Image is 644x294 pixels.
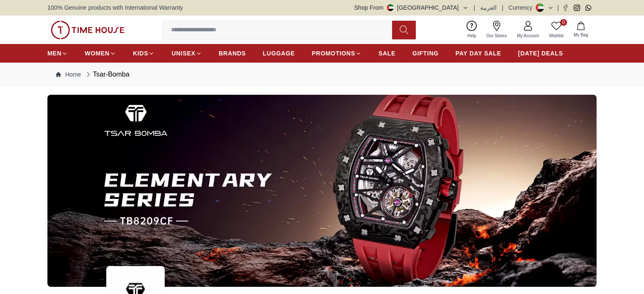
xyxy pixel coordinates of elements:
a: Our Stores [481,19,512,41]
a: PROMOTIONS [312,46,362,61]
span: UNISEX [171,49,195,58]
span: [DATE] DEALS [518,49,563,58]
a: Whatsapp [585,5,591,11]
span: Wishlist [546,33,567,39]
a: Help [462,19,481,41]
span: MEN [47,49,61,58]
span: My Bag [570,32,591,38]
img: ... [51,21,124,39]
a: SALE [379,46,395,61]
span: GIFTING [412,49,439,58]
a: [DATE] DEALS [518,46,563,61]
div: Currency [509,3,536,12]
img: United Arab Emirates [387,4,394,11]
a: WOMEN [85,46,116,61]
a: PAY DAY SALE [456,46,501,61]
a: Home [56,70,81,79]
a: MEN [47,46,68,61]
span: LUGGAGE [263,49,295,58]
span: | [474,3,475,12]
a: KIDS [133,46,155,61]
a: UNISEX [171,46,202,61]
a: Instagram [574,5,580,11]
span: KIDS [133,49,148,58]
span: My Account [514,33,542,39]
a: BRANDS [219,46,246,61]
span: SALE [379,49,395,58]
span: BRANDS [219,49,246,58]
button: Shop From[GEOGRAPHIC_DATA] [354,3,469,12]
span: Help [464,33,480,39]
span: Our Stores [483,33,510,39]
a: Facebook [562,5,569,11]
span: PROMOTIONS [312,49,355,58]
span: | [502,3,503,12]
span: | [557,3,559,12]
span: PAY DAY SALE [456,49,501,58]
button: My Bag [569,20,593,40]
span: 0 [560,19,567,26]
a: GIFTING [412,46,439,61]
button: العربية [480,3,497,12]
a: LUGGAGE [263,46,295,61]
img: ... [47,95,597,287]
a: 0Wishlist [544,19,569,41]
nav: Breadcrumb [47,63,597,86]
span: 100% Genuine products with International Warranty [47,3,183,12]
div: Tsar-Bomba [84,69,129,80]
span: WOMEN [85,49,110,58]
